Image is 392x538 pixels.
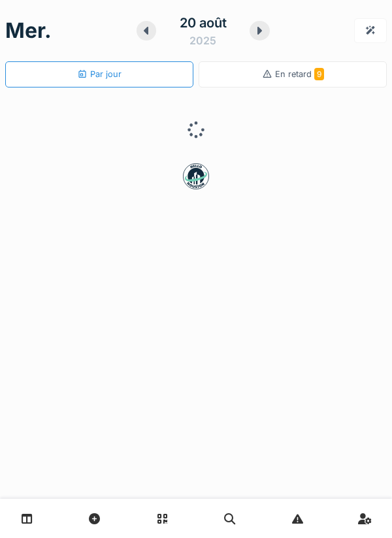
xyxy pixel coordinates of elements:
[275,69,324,79] span: En retard
[314,68,324,80] span: 9
[183,163,209,189] img: badge-BVDL4wpA.svg
[180,13,227,33] div: 20 août
[189,33,216,48] div: 2025
[77,68,122,80] div: Par jour
[5,18,52,43] h1: mer.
